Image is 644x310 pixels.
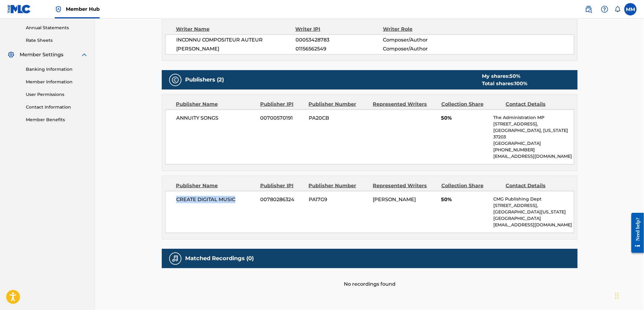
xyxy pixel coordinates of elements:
a: Member Information [26,79,88,85]
p: [GEOGRAPHIC_DATA][US_STATE] [494,209,574,215]
div: Publisher IPI [260,101,304,108]
span: 50 % [510,73,520,79]
div: Collection Share [441,182,501,189]
img: Top Rightsholder [55,6,62,13]
p: [GEOGRAPHIC_DATA] [494,215,574,222]
a: Banking Information [26,66,88,73]
div: Publisher Name [176,101,256,108]
img: MLC Logo [7,5,31,14]
p: [STREET_ADDRESS], [494,202,574,209]
span: 50% [441,196,489,203]
a: Contact Information [26,104,88,110]
p: [GEOGRAPHIC_DATA] [494,140,574,147]
div: Publisher IPI [260,182,304,189]
h5: Publishers (2) [185,76,224,83]
img: Matched Recordings [172,255,179,262]
p: [PHONE_NUMBER] [494,147,574,153]
a: Rate Sheets [26,37,88,44]
div: Total shares: [482,80,527,87]
div: My shares: [482,73,527,80]
div: User Menu [624,3,637,15]
h5: Matched Recordings (0) [185,255,254,262]
span: 00700570191 [260,114,304,122]
div: Publisher Number [308,101,368,108]
div: Publisher Number [308,182,368,189]
p: CMG Publishing Dept [494,196,574,202]
div: Contact Details [506,182,565,189]
img: help [601,6,608,13]
p: [EMAIL_ADDRESS][DOMAIN_NAME] [494,153,574,160]
span: [PERSON_NAME] [176,45,296,53]
img: expand [81,51,88,58]
span: 50% [441,114,489,122]
p: [EMAIL_ADDRESS][DOMAIN_NAME] [494,222,574,228]
a: Public Search [582,3,595,15]
div: Represented Writers [373,182,437,189]
span: [PERSON_NAME] [373,197,416,202]
span: Member Hub [66,6,100,13]
span: Composer/Author [383,36,463,44]
p: [STREET_ADDRESS], [494,121,574,127]
span: ANNUITY SONGS [176,114,256,122]
span: 100 % [515,81,527,86]
div: Contact Details [506,101,565,108]
span: Composer/Author [383,45,463,53]
span: PA17G9 [309,196,368,203]
span: 00780286324 [260,196,304,203]
div: Collection Share [441,101,501,108]
span: INCONNU COMPOSITEUR AUTEUR [176,36,296,44]
div: No recordings found [162,268,578,288]
span: 00053428783 [296,36,383,44]
span: 01156562549 [296,45,383,53]
span: PA20CB [309,114,368,122]
iframe: Resource Center [627,208,644,258]
div: Drag [615,287,619,305]
p: [GEOGRAPHIC_DATA], [US_STATE] 37203 [494,127,574,140]
div: Writer Role [383,26,463,33]
img: search [585,6,592,13]
img: Member Settings [7,51,15,58]
div: Represented Writers [373,101,437,108]
a: Member Benefits [26,117,88,123]
iframe: Chat Widget [613,280,644,310]
div: Writer IPI [296,26,383,33]
div: Notifications [614,6,621,12]
img: Publishers [172,76,179,84]
a: Annual Statements [26,25,88,31]
span: Member Settings [20,51,63,58]
a: User Permissions [26,91,88,98]
div: Writer Name [176,26,296,33]
p: The Administration MP [494,114,574,121]
span: CREATE DIGITAL MUSIC [176,196,256,203]
div: Publisher Name [176,182,256,189]
div: Help [598,3,611,15]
